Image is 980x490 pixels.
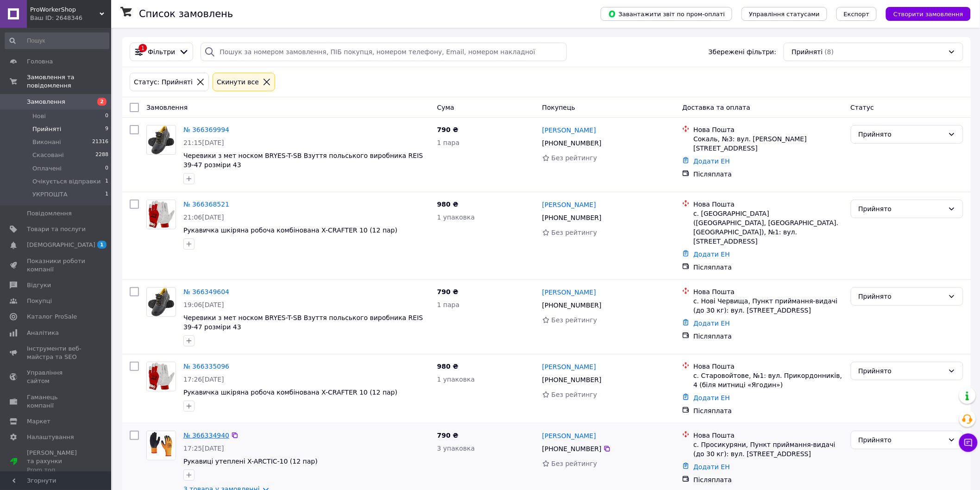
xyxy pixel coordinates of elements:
[693,134,843,153] div: Сокаль, №3: вул. [PERSON_NAME][STREET_ADDRESS]
[105,190,108,199] span: 1
[859,204,944,214] div: Прийнято
[183,126,229,133] a: № 366369994
[183,432,229,439] a: № 366334940
[825,48,834,56] span: (8)
[147,200,176,229] img: Фото товару
[608,10,725,18] span: Завантажити звіт по пром-оплаті
[105,177,108,186] span: 1
[146,125,176,155] a: Фото товару
[693,332,843,341] div: Післяплата
[148,288,174,316] img: Фото товару
[437,104,454,111] span: Cума
[893,11,963,18] span: Створити замовлення
[146,431,176,460] a: Фото товару
[32,125,61,133] span: Прийняті
[183,445,224,452] span: 17:25[DATE]
[859,291,944,302] div: Прийнято
[183,214,224,221] span: 21:06[DATE]
[542,214,602,221] span: [PHONE_NUMBER]
[693,296,843,315] div: с. Нові Червища, Пункт приймання-видачі (до 30 кг): вул. [STREET_ADDRESS]
[183,139,224,146] span: 21:15[DATE]
[27,57,53,66] span: Головна
[148,47,175,57] span: Фільтри
[542,200,596,209] a: [PERSON_NAME]
[851,104,874,111] span: Статус
[859,366,944,376] div: Прийнято
[27,297,52,305] span: Покупці
[215,77,261,87] div: Cкинути все
[542,302,602,309] span: [PHONE_NUMBER]
[693,251,730,258] a: Додати ЕН
[693,431,843,440] div: Нова Пошта
[709,47,776,57] span: Збережені фільтри:
[32,190,68,199] span: УКРПОШТА
[183,363,229,370] a: № 366335096
[693,157,730,165] a: Додати ЕН
[693,200,843,209] div: Нова Пошта
[27,241,95,249] span: [DEMOGRAPHIC_DATA]
[32,138,61,146] span: Виконані
[92,138,108,146] span: 21316
[859,129,944,139] div: Прийнято
[27,466,86,474] div: Prom топ
[437,214,475,221] span: 1 упаковка
[27,73,111,90] span: Замовлення та повідомлення
[27,209,72,218] span: Повідомлення
[27,329,59,337] span: Аналітика
[552,391,597,398] span: Без рейтингу
[27,345,86,361] span: Інструменти веб-майстра та SEO
[30,14,111,22] div: Ваш ID: 2648346
[183,226,397,234] a: Рукавичка шкіряна робоча комбінована X-CRAFTER 10 (12 пар)
[27,393,86,410] span: Гаманець компанії
[201,43,567,61] input: Пошук за номером замовлення, ПІБ покупця, номером телефону, Email, номером накладної
[183,152,423,169] a: Черевики з мет носком BRYES-T-SB Взуття польського виробника REIS 39-47 розміри 43
[183,314,423,331] a: Черевики з мет носком BRYES-T-SB Взуття польського виробника REIS 39-47 розміри 43
[542,376,602,383] span: [PHONE_NUMBER]
[552,229,597,236] span: Без рейтингу
[693,287,843,296] div: Нова Пошта
[693,440,843,459] div: с. Просикуряни, Пункт приймання-видачі (до 30 кг): вул. [STREET_ADDRESS]
[693,170,843,179] div: Післяплата
[183,389,397,396] a: Рукавичка шкіряна робоча комбінована X-CRAFTER 10 (12 пар)
[437,432,459,439] span: 790 ₴
[105,164,108,173] span: 0
[27,369,86,385] span: Управління сайтом
[183,458,318,465] a: Рукавиці утеплені X-ARCTIC-10 (12 пар)
[32,177,101,186] span: Очікується відправки
[97,241,107,249] span: 1
[542,126,596,135] a: [PERSON_NAME]
[105,125,108,133] span: 9
[27,281,51,289] span: Відгуки
[886,7,971,21] button: Створити замовлення
[146,104,188,111] span: Замовлення
[437,363,459,370] span: 980 ₴
[552,460,597,467] span: Без рейтингу
[147,431,176,460] img: Фото товару
[27,225,86,233] span: Товари та послуги
[749,11,820,18] span: Управління статусами
[437,301,460,308] span: 1 пара
[542,431,596,440] a: [PERSON_NAME]
[32,164,62,173] span: Оплачені
[27,417,50,426] span: Маркет
[95,151,108,159] span: 2288
[682,104,750,111] span: Доставка та оплата
[132,77,195,87] div: Статус: Прийняті
[601,7,732,21] button: Завантажити звіт по пром-оплаті
[437,288,459,295] span: 790 ₴
[437,201,459,208] span: 980 ₴
[542,288,596,297] a: [PERSON_NAME]
[27,313,77,321] span: Каталог ProSale
[105,112,108,120] span: 0
[693,209,843,246] div: с. [GEOGRAPHIC_DATA] ([GEOGRAPHIC_DATA], [GEOGRAPHIC_DATA]. [GEOGRAPHIC_DATA]), №1: вул. [STREET_...
[693,371,843,389] div: с. Старовойтове, №1: вул. Прикордонників, 4 (біля митниці «Ягодин»)
[859,435,944,445] div: Прийнято
[32,151,64,159] span: Скасовані
[552,316,597,324] span: Без рейтингу
[146,362,176,391] a: Фото товару
[97,98,107,106] span: 2
[183,288,229,295] a: № 366349604
[693,475,843,484] div: Післяплата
